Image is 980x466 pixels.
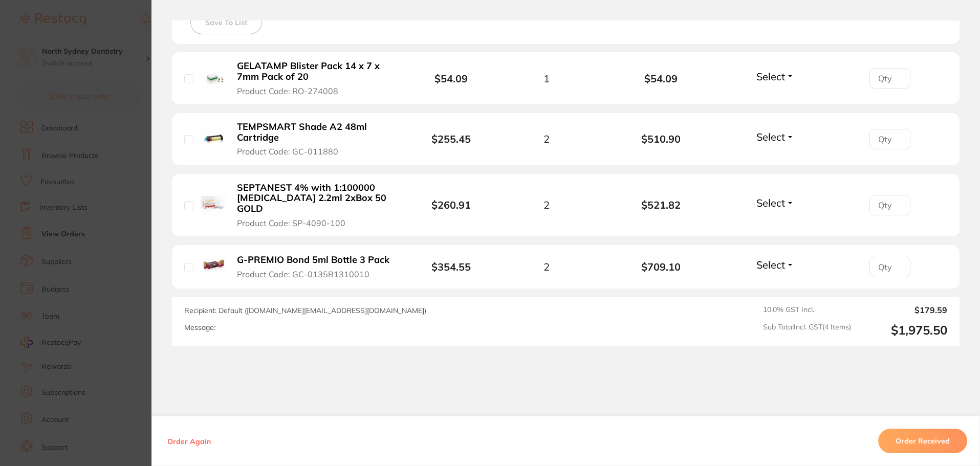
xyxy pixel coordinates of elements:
b: $54.09 [434,72,468,85]
b: $260.91 [431,198,471,211]
span: Select [756,258,785,271]
span: 2 [543,261,550,273]
button: GELATAMP Blister Pack 14 x 7 x 7mm Pack of 20 Product Code: RO-274008 [234,60,398,96]
b: $255.45 [431,132,471,145]
span: Recipient: Default ( [DOMAIN_NAME][EMAIL_ADDRESS][DOMAIN_NAME] ) [184,306,426,315]
button: G-PREMIO Bond 5ml Bottle 3 Pack Product Code: GC-0135B1310010 [234,254,398,279]
img: GELATAMP Blister Pack 14 x 7 x 7mm Pack of 20 [201,65,226,90]
b: G-PREMIO Bond 5ml Bottle 3 Pack [237,255,389,265]
span: Product Code: RO-274008 [237,86,338,96]
span: Select [756,130,785,143]
label: Message: [184,323,215,332]
b: SEPTANEST 4% with 1:100000 [MEDICAL_DATA] 2.2ml 2xBox 50 GOLD [237,183,395,214]
span: 10.0 % GST Incl. [763,305,851,315]
span: 2 [543,133,550,145]
button: Order Received [878,429,967,453]
span: Product Code: GC-0135B1310010 [237,270,369,279]
span: Select [756,196,785,209]
img: G-PREMIO Bond 5ml Bottle 3 Pack [201,253,226,278]
b: $54.09 [604,73,718,84]
span: Select [756,70,785,83]
b: $510.90 [604,133,718,145]
b: $521.82 [604,199,718,211]
button: Save To List [190,11,262,34]
span: Product Code: GC-011880 [237,147,338,156]
img: TEMPSMART Shade A2 48ml Cartridge [201,125,226,150]
button: SEPTANEST 4% with 1:100000 [MEDICAL_DATA] 2.2ml 2xBox 50 GOLD Product Code: SP-4090-100 [234,182,398,228]
output: $1,975.50 [859,323,947,338]
span: 1 [543,73,550,84]
input: Qty [869,68,910,88]
button: Select [753,70,797,83]
b: TEMPSMART Shade A2 48ml Cartridge [237,122,395,143]
input: Qty [869,257,910,277]
span: Product Code: SP-4090-100 [237,218,345,228]
span: Sub Total Incl. GST ( 4 Items) [763,323,851,338]
button: TEMPSMART Shade A2 48ml Cartridge Product Code: GC-011880 [234,121,398,157]
button: Order Again [164,436,214,446]
input: Qty [869,129,910,149]
button: Select [753,196,797,209]
b: $709.10 [604,261,718,273]
span: 2 [543,199,550,211]
b: GELATAMP Blister Pack 14 x 7 x 7mm Pack of 20 [237,61,395,82]
button: Select [753,258,797,271]
img: SEPTANEST 4% with 1:100000 adrenalin 2.2ml 2xBox 50 GOLD [201,192,226,217]
output: $179.59 [859,305,947,315]
button: Select [753,130,797,143]
input: Qty [869,195,910,215]
b: $354.55 [431,260,471,273]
